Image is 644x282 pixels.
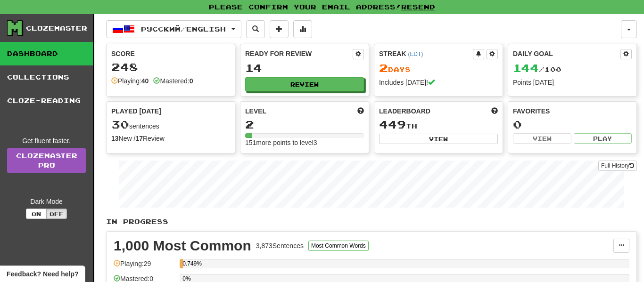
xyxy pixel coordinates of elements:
[379,134,498,144] button: View
[111,76,149,86] div: Playing:
[114,259,175,274] div: Playing: 29
[401,3,435,11] a: Resend
[111,49,230,58] div: Score
[256,241,304,250] div: 3,873 Sentences
[7,136,86,145] div: Get fluent faster.
[26,209,47,219] button: On
[245,62,364,74] div: 14
[379,118,406,131] span: 449
[111,135,119,142] strong: 13
[308,241,369,251] button: Most Common Words
[513,65,561,73] span: / 100
[491,106,498,116] span: This week in points, UTC
[574,133,632,144] button: Play
[270,20,289,38] button: Add sentence to collection
[190,77,193,85] strong: 0
[135,135,143,142] strong: 17
[111,106,161,116] span: Played [DATE]
[114,239,251,253] div: 1,000 Most Common
[245,106,266,116] span: Level
[141,77,149,85] strong: 40
[111,119,230,131] div: sentences
[513,61,539,74] span: 144
[106,20,241,38] button: Русский/English
[379,119,498,131] div: th
[513,78,632,87] div: Points [DATE]
[153,76,193,86] div: Mastered:
[408,51,423,57] a: (EDT)
[141,25,226,33] span: Русский / English
[7,269,78,279] span: Open feedback widget
[513,119,632,130] div: 0
[111,134,230,143] div: New / Review
[111,118,129,131] span: 30
[106,217,637,226] p: In Progress
[357,106,364,116] span: Score more points to level up
[245,49,353,58] div: Ready for Review
[379,62,498,74] div: Day s
[293,20,312,38] button: More stats
[379,49,473,58] div: Streak
[246,20,265,38] button: Search sentences
[245,119,364,130] div: 2
[111,61,230,73] div: 248
[598,161,637,171] button: Full History
[513,106,632,116] div: Favorites
[46,209,67,219] button: Off
[513,133,571,144] button: View
[7,148,86,173] a: ClozemasterPro
[7,197,86,206] div: Dark Mode
[245,138,364,147] div: 151 more points to level 3
[379,106,430,116] span: Leaderboard
[245,77,364,91] button: Review
[379,78,498,87] div: Includes [DATE]!
[379,61,388,74] span: 2
[26,24,87,33] div: Clozemaster
[513,49,620,59] div: Daily Goal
